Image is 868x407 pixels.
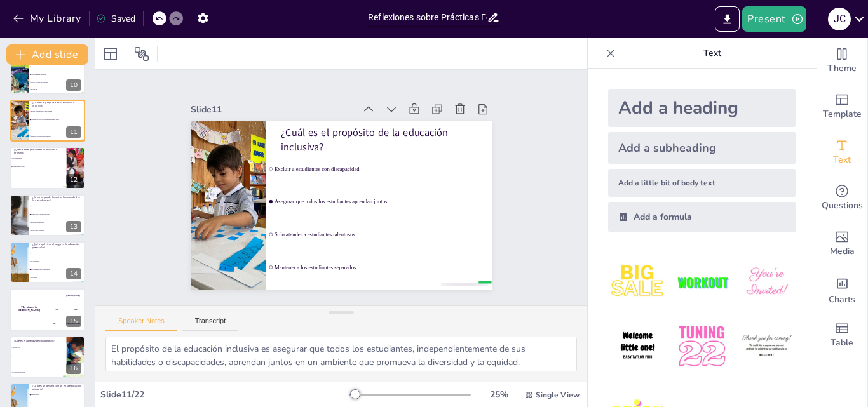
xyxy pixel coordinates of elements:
button: Export to PowerPoint [715,6,740,32]
div: Add text boxes [817,130,867,175]
div: 12 [10,147,85,189]
span: Es solo diversión [31,253,85,254]
p: ¿Qué se debe priorizar en la educación primaria? [14,148,63,155]
p: ¿Qué es el aprendizaje colaborativo? [14,338,63,342]
button: Transcript [182,317,239,331]
span: Template [823,107,862,121]
div: Jaap [74,309,77,310]
div: 11 [10,100,85,142]
textarea: El propósito de la educación inclusiva es asegurar que todos los estudiantes, independientemente ... [105,337,577,371]
img: 1.jpeg [608,253,667,312]
div: Add a subheading [608,132,796,164]
span: Trabajar en grupo para aprender [12,355,65,356]
span: Promoviendo el aprendizaje activo [31,213,85,215]
span: Solo distrae [31,277,85,278]
span: Solo atender a estudiantes talentosos [31,127,85,128]
input: Insert title [368,8,487,27]
span: No es relevante [31,260,85,262]
div: 13 [66,221,81,232]
div: Add images, graphics, shapes or video [817,221,867,267]
span: Text [833,153,851,167]
span: La memorización [12,158,65,159]
button: Add slide [6,44,88,65]
div: 14 [66,268,81,279]
div: Slide 11 / 22 [100,389,349,401]
div: 16 [10,336,85,378]
img: 2.jpeg [672,253,731,312]
div: 16 [66,363,81,374]
div: 200 [48,303,85,317]
span: Questions [822,199,863,213]
span: Excluir a estudiantes con discapacidad [281,138,394,327]
p: ¿Cuál es un desafío común en la educación primaria? [32,384,81,391]
div: Add charts and graphs [817,267,867,312]
span: Demasiada diversión [31,402,85,403]
div: Slide 11 [397,93,490,242]
span: Aprender solo [12,347,65,348]
div: Get real-time input from your audience [817,175,867,221]
span: La competencia [12,174,65,175]
div: J C [828,8,851,30]
div: Change the overall theme [817,38,867,84]
div: Layout [100,44,121,64]
div: 10 [66,79,81,91]
span: Falta de interés [31,394,85,396]
div: 14 [10,241,85,283]
div: 15 [66,316,81,327]
div: Add ready made slides [817,84,867,130]
span: Mantener a los estudiantes separados [196,88,309,277]
div: 13 [10,194,85,236]
div: Add a little bit of body text [608,169,796,197]
img: 6.jpeg [737,317,796,376]
span: Asegurar que todos los estudiantes aprendan juntos [252,121,365,310]
span: Asegurar que todos los estudiantes aprendan juntos [31,119,85,120]
button: Speaker Notes [105,317,177,331]
span: Theme [827,62,857,76]
p: ¿Cuál es el propósito de la educación inclusiva? [32,101,81,108]
span: La disciplina estricta [12,182,65,183]
span: No colaborar con otros [12,371,65,373]
h4: The winner is [PERSON_NAME] [10,306,48,312]
span: Media [830,244,855,258]
p: ¿Qué papel tiene el juego en la educación preescolar? [32,243,81,250]
span: Single View [536,390,580,400]
span: Position [134,46,149,62]
span: El pensamiento crítico [12,166,65,168]
span: Dando tareas repetitivas [31,230,85,231]
span: Solo es relevante en secundaria [31,81,85,82]
div: 11 [66,126,81,138]
span: Es fundamental para el aprendizaje [31,269,85,270]
span: Restringiendo preguntas [31,205,85,206]
div: 300 [48,317,85,331]
div: 15 [10,288,85,330]
span: Es opcional [31,88,85,90]
button: J C [828,6,851,32]
button: My Library [10,8,86,29]
div: 12 [66,174,81,185]
span: Competir entre compañeros [12,363,65,364]
button: Present [742,6,806,32]
img: 5.jpeg [672,317,731,376]
div: Saved [96,13,135,25]
span: Excluir a estudiantes con discapacidad [31,110,85,112]
div: Add a formula [608,202,796,232]
p: ¿Cuál es el propósito de la educación inclusiva? [302,152,425,336]
span: Mantener a los estudiantes separados [31,135,85,137]
div: Add a heading [608,89,796,127]
div: 100 [48,288,85,302]
span: Ninguna [31,66,85,67]
p: Text [621,38,804,69]
div: 25 % [484,389,514,401]
span: Ignorando sus intereses [31,222,85,223]
div: Add a table [817,312,867,358]
div: 10 [10,52,85,94]
p: ¿Cómo se puede fomentar la curiosidad en los estudiantes? [32,196,81,203]
span: Table [831,336,853,350]
span: Ayuda a manejar emociones [31,73,85,74]
span: Charts [829,293,855,307]
img: 4.jpeg [608,317,667,376]
img: 3.jpeg [737,253,796,312]
span: Solo atender a estudiantes talentosos [224,105,337,294]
